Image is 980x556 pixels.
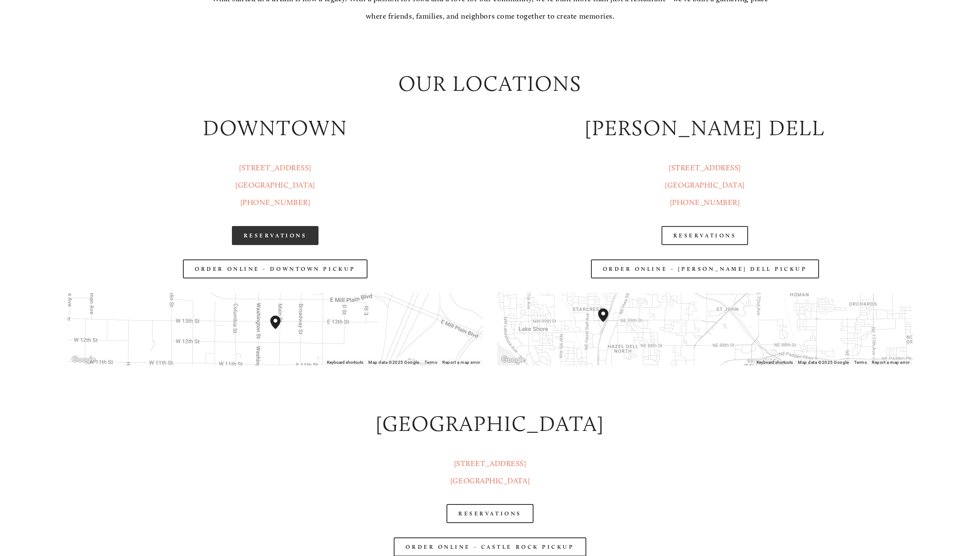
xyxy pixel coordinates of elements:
[665,163,744,190] a: [STREET_ADDRESS][GEOGRAPHIC_DATA]
[68,409,912,439] h2: [GEOGRAPHIC_DATA]
[872,360,910,365] a: Report a map error
[497,113,912,143] h2: [PERSON_NAME] DELL
[442,360,480,365] a: Report a map error
[446,504,534,523] a: RESERVATIONS
[70,354,98,365] a: Open this area in Google Maps (opens a new window)
[591,259,819,278] a: Order Online - [PERSON_NAME] Dell Pickup
[854,360,867,365] a: Terms
[425,360,438,365] a: Terms
[670,198,740,207] a: [PHONE_NUMBER]
[499,354,527,365] img: Google
[450,459,530,485] a: [STREET_ADDRESS][GEOGRAPHIC_DATA]
[661,226,749,245] a: Reservations
[598,308,618,335] div: Amaro's Table 816 Northeast 98th Circle Vancouver, WA, 98665, United States
[499,354,527,365] a: Open this area in Google Maps (opens a new window)
[270,316,291,343] div: Amaro's Table 1220 Main Street vancouver, United States
[757,360,793,365] button: Keyboard shortcuts
[232,226,319,245] a: Reservations
[68,113,483,143] h2: DOWNTOWN
[240,198,310,207] a: [PHONE_NUMBER]
[798,360,849,365] span: Map data ©2025 Google
[70,354,98,365] img: Google
[235,163,315,190] a: [STREET_ADDRESS][GEOGRAPHIC_DATA]
[327,360,363,365] button: Keyboard shortcuts
[282,68,697,98] h2: Our Locations
[183,259,367,278] a: Order Online - Downtown pickup
[368,360,419,365] span: Map data ©2025 Google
